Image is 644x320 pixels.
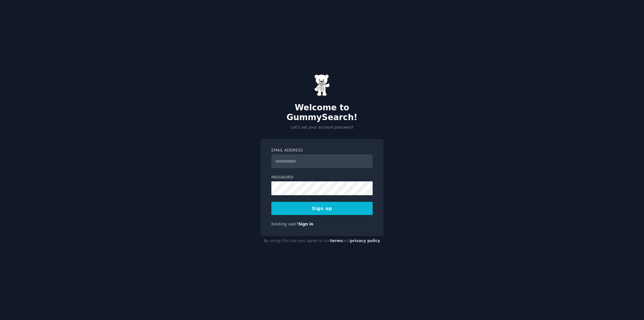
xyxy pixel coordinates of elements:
[260,236,384,246] div: By using this site you agree to our and
[271,175,373,180] label: Password
[271,148,373,153] label: Email Address
[271,222,298,226] span: Existing user?
[298,222,314,226] a: Sign in
[271,202,373,215] button: Sign up
[350,239,380,243] a: privacy policy
[330,239,343,243] a: terms
[260,125,384,130] p: Let's set your account password
[260,103,384,123] h2: Welcome to GummySearch!
[314,74,330,96] img: Gummy Bear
